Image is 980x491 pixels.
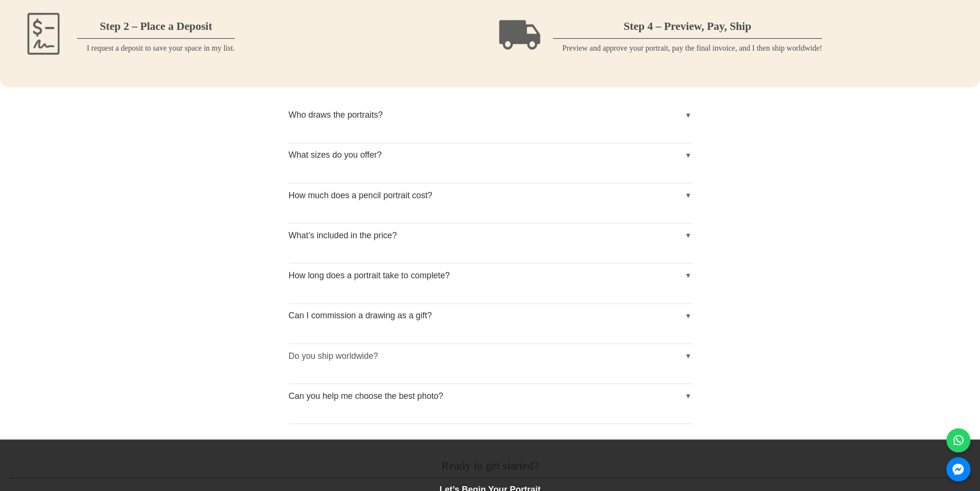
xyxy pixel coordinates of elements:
[946,457,970,481] a: Messenger
[77,10,235,39] h3: Step 2 – Place a Deposit
[289,344,692,368] button: Do you ship worldwide?
[289,223,692,247] button: What’s included in the price?
[553,42,822,54] p: Preview and approve your portrait, pay the final invoice, and I then ship worldwide!
[10,449,970,478] h2: Ready to get started?
[495,10,543,58] img: Box icon representing receiving your portrait
[289,384,692,408] button: Can you help me choose the best photo?
[289,143,692,167] button: What sizes do you offer?
[77,42,235,54] p: I request a deposit to save your space in my list.
[289,103,692,127] button: Who draws the portraits?
[289,263,692,287] button: How long does a portrait take to complete?
[289,183,692,207] button: How much does a pencil portrait cost?
[553,10,822,39] h3: Step 4 – Preview, Pay, Ship
[289,304,692,328] button: Can I commission a drawing as a gift?
[19,10,67,58] img: Piggy bank icon representing placing a deposit
[946,428,970,452] a: WhatsApp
